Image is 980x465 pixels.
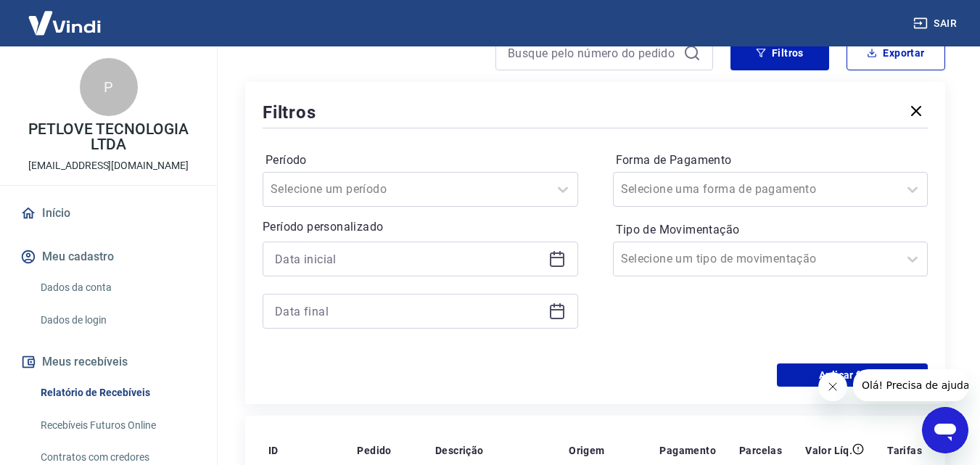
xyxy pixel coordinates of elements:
a: Dados de login [35,305,199,335]
p: Valor Líq. [805,443,852,458]
img: Vindi [17,1,112,45]
h5: Filtros [263,101,316,124]
input: Data final [275,300,543,322]
a: Recebíveis Futuros Online [35,411,199,440]
div: P [80,58,138,116]
label: Forma de Pagamento [616,152,926,169]
button: Meu cadastro [17,241,199,273]
button: Aplicar filtros [777,363,928,387]
a: Início [17,197,199,229]
p: Pedido [357,443,391,458]
p: [EMAIL_ADDRESS][DOMAIN_NAME] [28,158,189,173]
p: Período personalizado [263,218,578,236]
a: Dados da conta [35,273,199,303]
p: Origem [569,443,604,458]
iframe: Botão para abrir a janela de mensagens [922,407,968,453]
p: Tarifas [887,443,922,458]
p: Descrição [435,443,484,458]
button: Meus recebíveis [17,346,199,378]
iframe: Mensagem da empresa [853,369,968,401]
p: Pagamento [659,443,716,458]
label: Período [265,152,575,169]
iframe: Fechar mensagem [818,372,847,401]
input: Data inicial [275,248,543,270]
label: Tipo de Movimentação [616,221,926,239]
p: ID [268,443,279,458]
button: Filtros [730,36,829,70]
button: Sair [910,10,963,37]
a: Relatório de Recebíveis [35,378,199,408]
p: PETLOVE TECNOLOGIA LTDA [12,122,205,152]
input: Busque pelo número do pedido [508,42,678,64]
button: Exportar [847,36,945,70]
span: Olá! Precisa de ajuda? [9,10,122,22]
p: Parcelas [739,443,782,458]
